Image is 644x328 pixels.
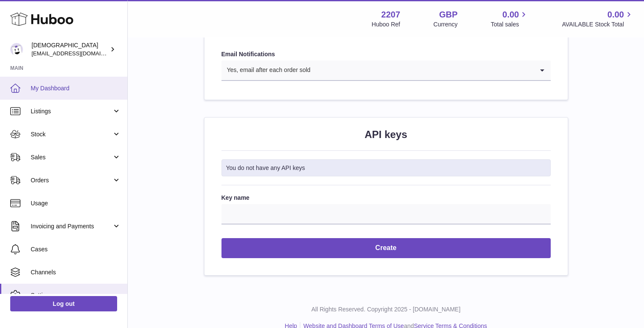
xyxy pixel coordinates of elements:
div: Huboo Ref [372,20,400,29]
button: Create [221,238,551,258]
input: Search for option [311,60,534,80]
div: You do not have any API keys [221,159,551,177]
span: Channels [31,268,121,276]
div: Search for option [221,60,551,81]
span: Orders [31,176,112,184]
img: christianwedge@yahoo.com [10,43,23,56]
span: Settings [31,291,121,299]
span: Yes, email after each order sold [221,60,311,80]
h2: API keys [221,128,551,141]
strong: GBP [439,9,457,20]
span: Usage [31,199,121,207]
a: 0.00 AVAILABLE Stock Total [562,9,634,29]
span: AVAILABLE Stock Total [562,20,634,29]
span: 0.00 [607,9,624,20]
label: Email Notifications [221,50,551,58]
span: Listings [31,107,112,115]
a: Log out [10,296,117,311]
p: All Rights Reserved. Copyright 2025 - [DOMAIN_NAME] [135,305,637,314]
strong: 2207 [381,9,400,20]
a: 0.00 Total sales [491,9,529,29]
div: Currency [434,20,458,29]
label: Key name [221,194,551,202]
span: Stock [31,130,112,138]
span: Total sales [491,20,529,29]
span: Invoicing and Payments [31,222,112,230]
span: My Dashboard [31,84,121,92]
span: Sales [31,153,112,161]
span: Cases [31,245,121,253]
span: 0.00 [503,9,519,20]
span: [EMAIL_ADDRESS][DOMAIN_NAME] [32,50,125,57]
div: [DEMOGRAPHIC_DATA] [32,41,108,58]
